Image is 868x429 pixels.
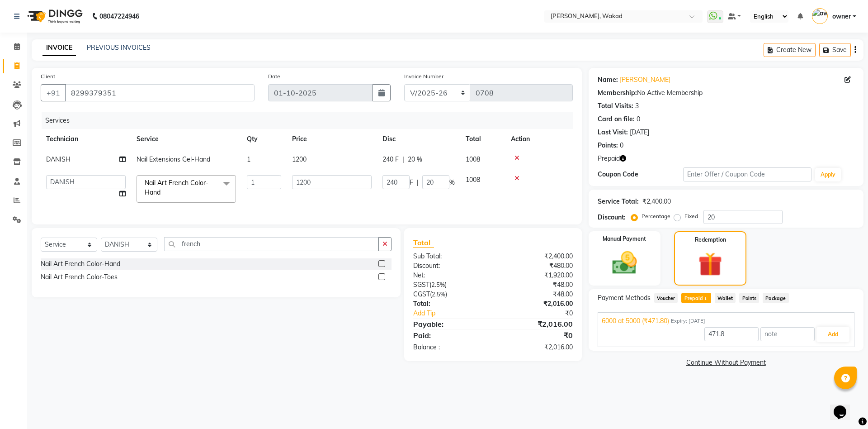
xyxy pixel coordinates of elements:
[460,129,505,149] th: Total
[382,155,399,164] span: 240 F
[598,213,626,222] div: Discount:
[466,155,480,163] span: 1008
[292,155,307,163] span: 1200
[137,155,210,163] span: Nail Extensions Gel-Hand
[268,72,280,81] label: Date
[431,281,445,288] span: 2.5%
[598,114,635,124] div: Card on file:
[590,358,862,367] a: Continue Without Payment
[604,248,645,277] img: _cash.svg
[160,188,165,196] a: x
[145,179,208,196] span: Nail Art French Color-Hand
[466,176,480,184] span: 1008
[241,129,287,149] th: Qty
[598,75,618,85] div: Name:
[830,393,859,420] iframe: chat widget
[65,84,255,101] input: Search by Name/Mobile/Email/Code
[635,101,639,111] div: 3
[703,296,708,302] span: 1
[598,128,628,137] div: Last Visit:
[598,154,620,163] span: Prepaid
[598,101,633,111] div: Total Visits:
[41,129,131,149] th: Technician
[704,327,759,341] input: Amount
[42,112,580,129] div: Services
[406,330,493,341] div: Paid:
[695,236,726,244] label: Redemption
[413,238,434,248] span: Total
[598,88,637,98] div: Membership:
[620,141,623,150] div: 0
[493,280,579,290] div: ₹48.00
[760,327,815,341] input: note
[763,293,789,303] span: Package
[410,178,413,187] span: F
[684,212,698,220] label: Fixed
[493,271,579,280] div: ₹1,920.00
[681,293,711,303] span: Prepaid
[603,235,646,243] label: Manual Payment
[598,293,651,303] span: Payment Methods
[42,40,76,56] a: INVOICE
[832,12,851,21] span: owner
[247,155,250,163] span: 1
[131,129,241,149] th: Service
[41,72,55,81] label: Client
[406,261,493,271] div: Discount:
[598,197,639,206] div: Service Total:
[507,309,579,318] div: ₹0
[377,129,460,149] th: Disc
[493,319,579,329] div: ₹2,016.00
[406,343,493,352] div: Balance :
[41,84,66,101] button: +91
[493,261,579,271] div: ₹480.00
[402,155,404,164] span: |
[637,114,640,124] div: 0
[406,309,507,318] a: Add Tip
[406,299,493,309] div: Total:
[493,290,579,299] div: ₹48.00
[46,155,71,163] span: DANISH
[408,155,422,164] span: 20 %
[764,43,816,57] button: Create New
[598,88,854,98] div: No Active Membership
[505,129,573,149] th: Action
[99,4,139,29] b: 08047224946
[87,43,151,52] a: PREVIOUS INVOICES
[812,8,828,24] img: owner
[417,178,419,187] span: |
[413,290,430,298] span: CGST
[406,252,493,261] div: Sub Total:
[493,343,579,352] div: ₹2,016.00
[493,299,579,309] div: ₹2,016.00
[819,43,851,57] button: Save
[683,167,811,181] input: Enter Offer / Coupon Code
[404,72,443,81] label: Invoice Number
[815,168,841,181] button: Apply
[432,291,445,298] span: 2.5%
[715,293,736,303] span: Wallet
[691,249,730,279] img: _gift.svg
[493,330,579,341] div: ₹0
[654,293,678,303] span: Voucher
[816,327,849,342] button: Add
[739,293,759,303] span: Points
[598,141,618,150] div: Points:
[671,317,705,325] span: Expiry: [DATE]
[642,212,670,220] label: Percentage
[406,271,493,280] div: Net:
[602,316,669,326] span: 6000 at 5000 (₹471.80)
[413,281,429,289] span: SGST
[598,170,683,179] div: Coupon Code
[630,128,649,137] div: [DATE]
[620,75,670,85] a: [PERSON_NAME]
[41,272,118,282] div: Nail Art French Color-Toes
[23,4,85,29] img: logo
[406,280,493,290] div: ( )
[493,252,579,261] div: ₹2,400.00
[164,237,379,251] input: Search or Scan
[642,197,671,206] div: ₹2,400.00
[287,129,377,149] th: Price
[406,290,493,299] div: ( )
[449,178,455,187] span: %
